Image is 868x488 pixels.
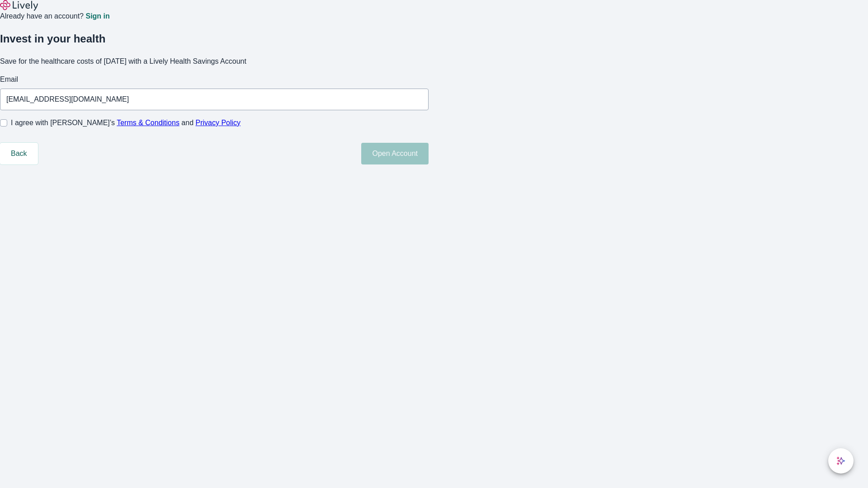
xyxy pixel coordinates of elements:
a: Terms & Conditions [117,119,179,127]
svg: Lively AI Assistant [836,456,845,465]
span: I agree with [PERSON_NAME]’s and [11,117,241,128]
a: Privacy Policy [196,119,241,127]
button: chat [828,448,854,474]
a: Sign in [85,13,109,20]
